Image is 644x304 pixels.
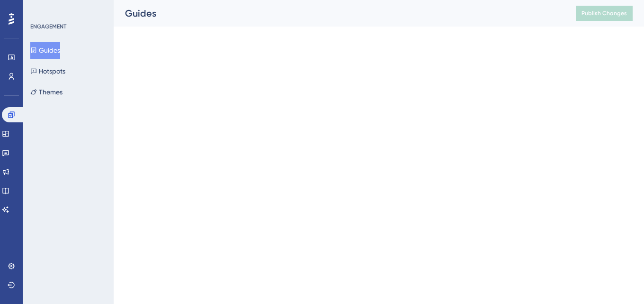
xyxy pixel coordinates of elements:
[30,83,63,101] button: Themes
[30,23,66,30] div: ENGAGEMENT
[581,9,627,17] span: Publish Changes
[125,7,552,20] div: Guides
[30,42,60,59] button: Guides
[576,6,633,21] button: Publish Changes
[30,63,65,80] button: Hotspots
